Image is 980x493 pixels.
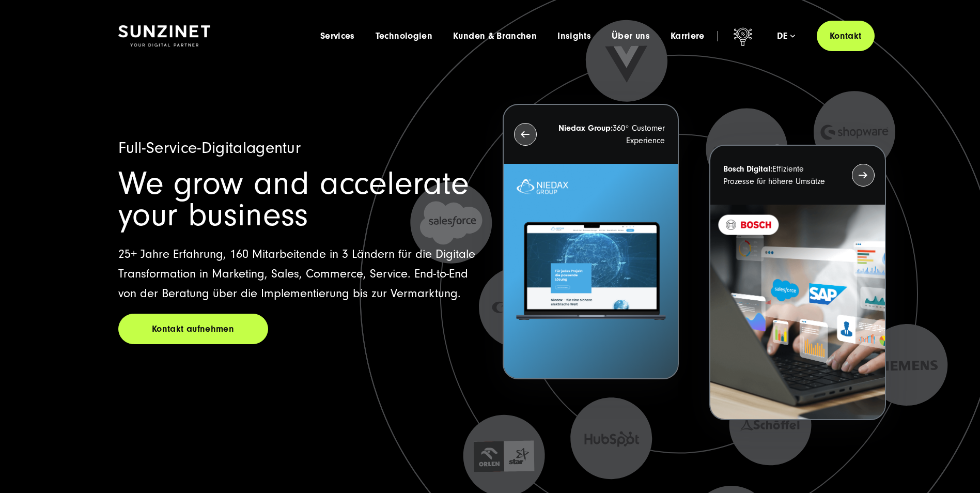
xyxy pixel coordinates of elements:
[723,164,772,174] strong: Bosch Digital:
[558,124,613,133] strong: Niedax Group:
[118,25,210,47] img: SUNZINET Full Service Digital Agentur
[453,31,537,41] a: Kunden & Branchen
[118,314,268,344] a: Kontakt aufnehmen
[118,244,478,303] p: 25+ Jahre Erfahrung, 160 Mitarbeitende in 3 Ländern für die Digitale Transformation in Marketing,...
[710,205,884,419] img: BOSCH - Kundeprojekt - Digital Transformation Agentur SUNZINET
[612,31,650,41] a: Über uns
[555,122,665,147] p: 360° Customer Experience
[557,31,591,41] a: Insights
[504,164,678,378] img: Letztes Projekt von Niedax. Ein Laptop auf dem die Niedax Website geöffnet ist, auf blauem Hinter...
[777,31,795,41] div: de
[376,31,432,41] a: Technologien
[723,163,833,188] p: Effiziente Prozesse für höhere Umsätze
[817,21,875,51] a: Kontakt
[671,31,705,41] a: Karriere
[709,145,885,420] button: Bosch Digital:Effiziente Prozesse für höhere Umsätze BOSCH - Kundeprojekt - Digital Transformatio...
[503,104,679,379] button: Niedax Group:360° Customer Experience Letztes Projekt von Niedax. Ein Laptop auf dem die Niedax W...
[118,165,469,234] span: We grow and accelerate your business
[118,138,301,157] span: Full-Service-Digitalagentur
[320,31,355,41] a: Services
